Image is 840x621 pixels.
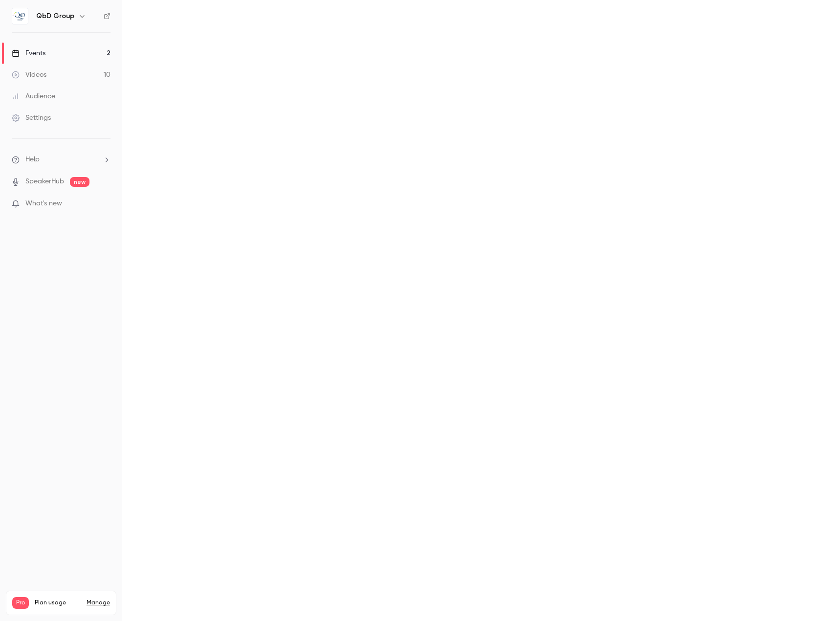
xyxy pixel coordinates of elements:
[12,113,51,123] div: Settings
[12,48,45,58] div: Events
[36,11,74,21] h6: QbD Group
[70,177,89,187] span: new
[87,599,110,607] a: Manage
[12,91,55,101] div: Audience
[12,70,46,80] div: Videos
[35,599,81,607] span: Plan usage
[25,199,62,209] span: What's new
[12,155,111,165] li: help-dropdown-opener
[12,597,29,609] span: Pro
[25,155,40,165] span: Help
[12,8,28,24] img: QbD Group
[25,177,64,187] a: SpeakerHub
